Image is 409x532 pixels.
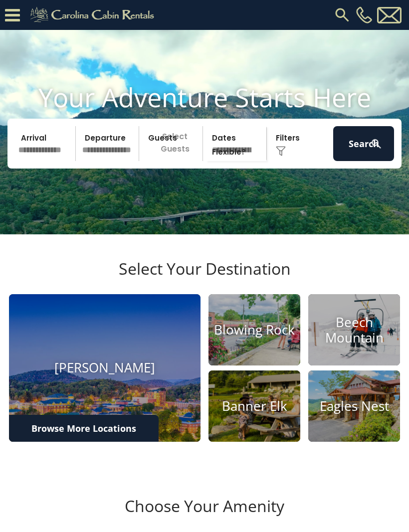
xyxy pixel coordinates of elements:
h4: Banner Elk [208,398,300,414]
h4: Blowing Rock [208,322,300,338]
img: search-regular-white.png [370,138,383,150]
h4: Eagles Nest [308,398,400,414]
a: Banner Elk [208,370,300,442]
a: [PERSON_NAME] [9,294,201,442]
a: Eagles Nest [308,370,400,442]
a: Beech Mountain [308,294,400,365]
h4: Beech Mountain [308,315,400,346]
img: search-regular.svg [333,6,351,24]
img: filter--v1.png [276,146,286,156]
h3: Select Your Destination [7,259,402,294]
img: Khaki-logo.png [25,5,163,25]
h1: Your Adventure Starts Here [7,82,402,113]
h3: Choose Your Amenity [7,497,402,532]
a: Blowing Rock [208,294,300,365]
p: Select Guests [142,126,203,161]
button: Search [333,126,394,161]
a: Browse More Locations [9,415,159,442]
h4: [PERSON_NAME] [9,360,201,376]
a: [PHONE_NUMBER] [354,6,375,23]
